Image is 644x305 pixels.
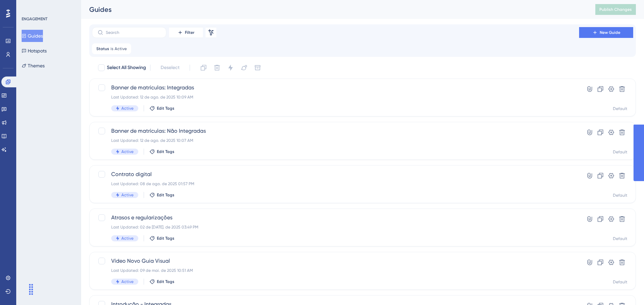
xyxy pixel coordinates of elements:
input: Search [106,30,161,35]
span: New Guide [600,30,620,35]
div: Last Updated: 12 de ago. de 2025 10:07 AM [111,138,560,143]
div: Last Updated: 02 de [DATE]. de 2025 03:49 PM [111,224,560,230]
span: Contrato digital [111,170,560,178]
button: Edit Tags [149,192,174,198]
span: Edit Tags [157,279,174,284]
span: Publish Changes [599,7,632,12]
span: Active [121,192,134,198]
span: Status [96,46,109,51]
span: Active [115,46,127,51]
span: Active [121,236,134,241]
div: Last Updated: 09 de mai. de 2025 10:51 AM [111,268,560,273]
span: Filter [185,30,194,35]
span: Edit Tags [157,192,174,198]
button: Edit Tags [149,149,174,154]
div: Default [613,236,627,241]
button: Deselect [154,62,186,74]
span: Active [121,149,134,154]
div: ENGAGEMENT [22,16,47,22]
div: Default [613,279,627,285]
span: is [111,46,113,51]
span: Deselect [161,64,180,72]
span: Atrasos e regularizações [111,214,560,222]
button: Edit Tags [149,236,174,241]
div: Default [613,149,627,155]
div: Drag [26,279,37,300]
button: Edit Tags [149,279,174,284]
button: New Guide [579,27,633,38]
iframe: UserGuiding AI Assistant Launcher [616,278,636,299]
span: Active [121,106,134,111]
span: Edit Tags [157,149,174,154]
div: Guides [89,5,578,14]
div: Default [613,106,627,111]
button: Hotspots [22,45,47,57]
span: Active [121,279,134,284]
div: Last Updated: 08 de ago. de 2025 01:57 PM [111,181,560,187]
span: Select All Showing [107,64,146,72]
button: Edit Tags [149,106,174,111]
span: Edit Tags [157,236,174,241]
button: Filter [169,27,203,38]
span: Edit Tags [157,106,174,111]
span: Banner de matrículas: Não Integradas [111,127,560,135]
button: Themes [22,60,45,72]
button: Publish Changes [595,4,636,15]
button: Guides [22,30,43,42]
span: Banner de matrículas: Integradas [111,84,560,92]
span: Vídeo Novo Guia Visual [111,257,560,265]
div: Default [613,193,627,198]
div: Last Updated: 12 de ago. de 2025 10:09 AM [111,94,560,100]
